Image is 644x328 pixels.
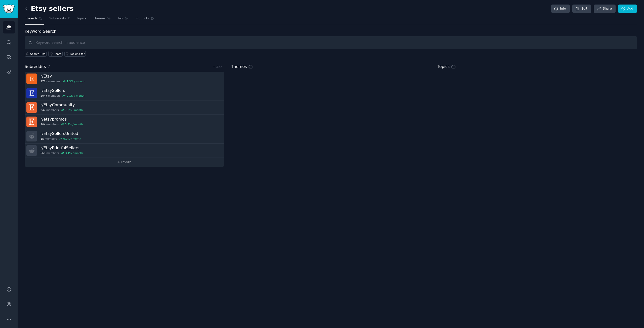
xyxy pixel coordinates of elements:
[65,151,83,155] div: 3.1 % / month
[41,108,83,112] div: members
[3,5,15,13] img: GummySearch logo
[70,52,85,56] div: Looking for
[25,72,224,86] a: r/Etsy276kmembers1.3% / month
[30,52,46,56] span: Search Tips
[64,51,86,57] a: Looking for
[134,15,156,25] a: Products
[572,5,591,13] a: Edit
[26,117,37,127] img: etsypromos
[41,151,46,155] span: 560
[26,16,37,21] span: Search
[136,16,149,21] span: Products
[41,80,47,83] span: 276k
[49,16,66,21] span: Subreddits
[75,15,88,25] a: Topics
[25,64,46,70] span: Subreddits
[25,86,224,100] a: r/EtsySellers204kmembers2.1% / month
[41,102,83,107] h3: r/ EtsyCommunity
[231,64,247,70] span: Themes
[437,64,450,70] span: Topics
[67,80,85,83] div: 1.3 % / month
[41,94,47,97] span: 204k
[25,15,44,25] a: Search
[93,16,106,21] span: Themes
[25,143,224,158] a: r/EtsyPrintfulSellers560members3.1% / month
[48,64,50,69] span: 7
[25,115,224,129] a: r/etsypromos20kmembers3.7% / month
[41,123,83,126] div: members
[25,29,56,34] label: Keyword Search
[41,151,83,155] div: members
[25,51,47,57] button: Search Tips
[54,52,61,56] div: I hate
[41,74,85,79] h3: r/ Etsy
[41,131,81,136] h3: r/ EtsySellersUnited
[41,80,85,83] div: members
[25,158,224,167] a: +1more
[41,145,83,151] h3: r/ EtsyPrintfulSellers
[25,36,637,49] input: Keyword search in audience
[65,123,83,126] div: 3.7 % / month
[41,137,81,140] div: members
[68,16,70,21] span: 7
[65,108,83,112] div: 7.0 % / month
[41,137,44,140] span: 1k
[92,15,113,25] a: Themes
[77,16,86,21] span: Topics
[67,94,85,97] div: 2.1 % / month
[48,15,71,25] a: Subreddits7
[116,15,130,25] a: Ask
[41,108,45,112] span: 24k
[118,16,123,21] span: Ask
[41,94,85,97] div: members
[594,5,615,13] a: Share
[41,88,85,93] h3: r/ EtsySellers
[25,129,224,143] a: r/EtsySellersUnited1kmembers0.9% / month
[618,5,637,13] a: Add
[41,123,45,126] span: 20k
[26,102,37,113] img: EtsyCommunity
[551,5,570,13] a: Info
[63,137,81,140] div: 0.9 % / month
[25,5,74,13] h2: Etsy sellers
[213,65,222,69] a: + Add
[25,100,224,115] a: r/EtsyCommunity24kmembers7.0% / month
[41,117,83,122] h3: r/ etsypromos
[48,51,63,57] a: I hate
[26,88,37,98] img: EtsySellers
[26,74,37,84] img: Etsy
